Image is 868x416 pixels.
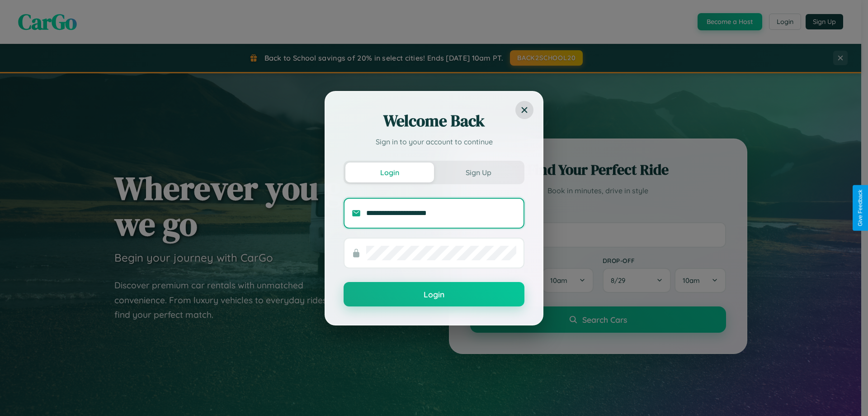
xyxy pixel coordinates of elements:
[344,282,524,306] button: Login
[344,136,524,147] p: Sign in to your account to continue
[434,163,523,182] button: Sign Up
[344,110,524,132] h2: Welcome Back
[857,190,863,226] div: Give Feedback
[345,163,434,182] button: Login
